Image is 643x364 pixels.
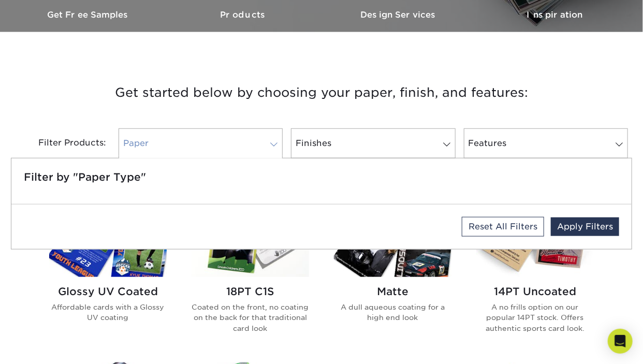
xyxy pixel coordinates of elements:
[476,196,594,350] a: 14PT Uncoated Trading Cards 14PT Uncoated A no frills option on our popular 14PT stock. Offers au...
[462,217,544,237] a: Reset All Filters
[166,10,321,20] h3: Products
[334,196,451,350] a: Matte Trading Cards Matte A dull aqueous coating for a high end look
[192,196,309,350] a: 18PT C1S Trading Cards 18PT C1S Coated on the front, no coating on the back for that traditional ...
[11,128,114,158] div: Filter Products:
[321,10,477,20] h3: Design Services
[477,10,632,20] h3: Inspiration
[49,302,167,323] p: Affordable cards with a Glossy UV coating
[291,128,455,158] a: Finishes
[19,69,624,116] h3: Get started below by choosing your paper, finish, and features:
[334,285,451,298] h2: Matte
[192,302,309,333] p: Coated on the front, no coating on the back for that traditional card look
[334,302,451,323] p: A dull aqueous coating for a high end look
[476,285,594,298] h2: 14PT Uncoated
[49,196,167,350] a: Glossy UV Coated Trading Cards Glossy UV Coated Affordable cards with a Glossy UV coating
[608,329,633,354] div: Open Intercom Messenger
[49,285,167,298] h2: Glossy UV Coated
[192,285,309,298] h2: 18PT C1S
[551,217,619,236] a: Apply Filters
[476,302,594,333] p: A no frills option on our popular 14PT stock. Offers authentic sports card look.
[464,128,628,158] a: Features
[119,128,283,158] a: Paper
[11,10,166,20] h3: Get Free Samples
[24,171,619,183] h5: Filter by "Paper Type"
